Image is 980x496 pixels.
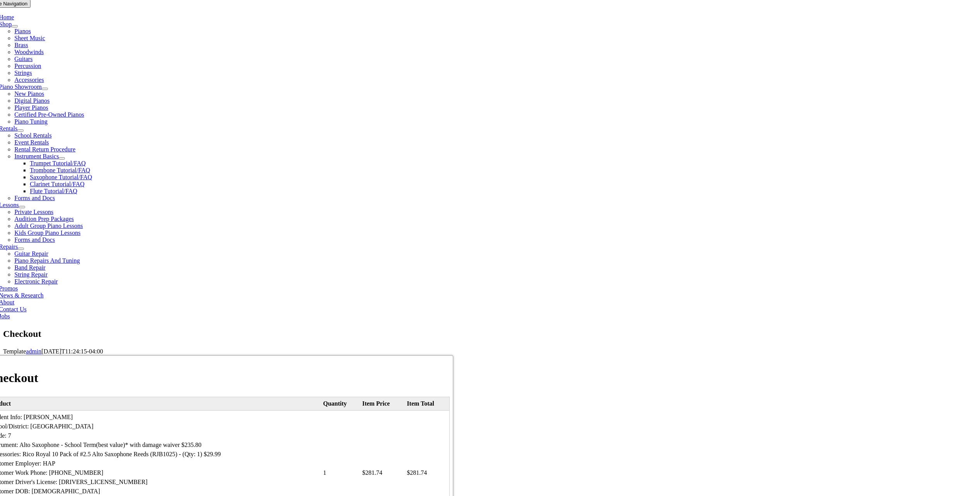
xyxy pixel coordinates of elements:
[360,397,405,411] th: Item Price
[14,42,28,48] a: Brass
[14,236,55,243] a: Forms and Docs
[14,229,80,236] a: Kids Group Piano Lessons
[42,88,48,90] button: Open submenu of Piano Showroom
[14,28,31,34] a: Pianos
[41,348,103,355] span: [DATE]T11:24:15-04:00
[14,132,51,139] a: School Rentals
[14,264,45,271] a: Band Repair
[14,76,44,83] a: Accessories
[3,348,26,355] span: Template
[14,271,48,278] a: String Repair
[14,146,75,153] a: Rental Return Procedure
[14,223,83,229] a: Adult Group Piano Lessons
[14,97,49,104] a: Digital Pianos
[14,118,48,125] a: Piano Tuning
[30,174,92,180] a: Saxophone Tutorial/FAQ
[17,129,24,132] button: Open submenu of Rentals
[14,139,49,146] a: Event Rentals
[18,248,24,250] button: Open submenu of Repairs
[14,56,32,62] a: Guitars
[14,70,32,76] a: Strings
[30,181,85,187] a: Clarinet Tutorial/FAQ
[14,250,48,257] a: Guitar Repair
[30,167,90,173] a: Trombone Tutorial/FAQ
[321,397,360,411] th: Quantity
[14,63,41,69] a: Percussion
[14,111,84,118] a: Certified Pre-Owned Pianos
[14,195,55,201] a: Forms and Docs
[14,153,59,160] a: Instrument Basics
[14,278,58,285] a: Electronic Repair
[19,206,25,208] button: Open submenu of Lessons
[12,25,18,27] button: Open submenu of Shop
[14,35,45,41] a: Sheet Music
[14,209,53,215] a: Private Lessons
[14,257,80,264] a: Piano Repairs And Tuning
[14,104,48,111] a: Player Pianos
[30,188,77,194] a: Flute Tutorial/FAQ
[26,348,41,355] a: admin
[30,160,85,166] a: Trumpet Tutorial/FAQ
[405,397,449,411] th: Item Total
[14,90,44,97] a: New Pianos
[14,216,74,222] a: Audition Prep Packages
[59,157,65,160] button: Open submenu of Instrument Basics
[14,49,44,55] a: Woodwinds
